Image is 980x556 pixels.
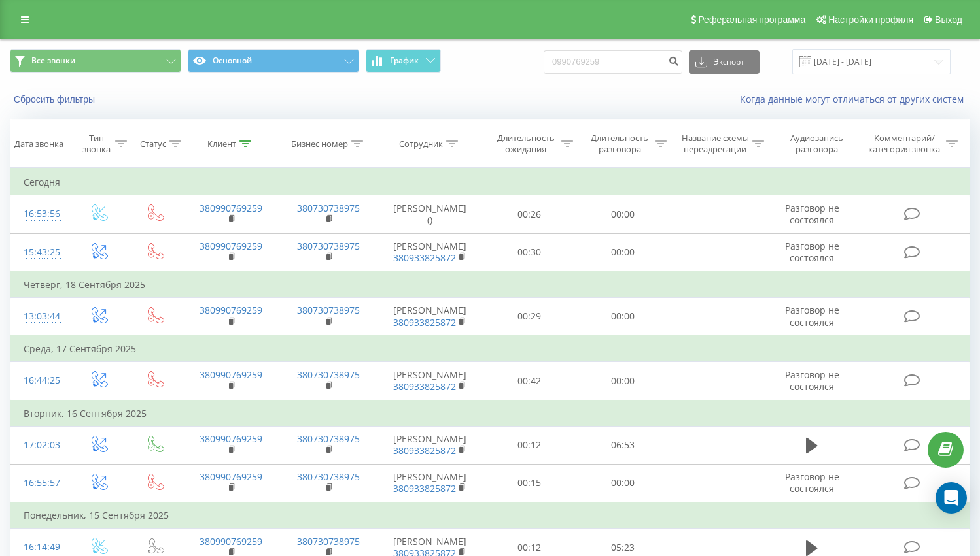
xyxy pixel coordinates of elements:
td: 00:12 [482,426,576,464]
a: 380990769259 [200,240,262,252]
td: 00:00 [576,297,669,336]
button: Сбросить фильтры [10,93,101,105]
td: 00:42 [482,362,576,401]
div: Статус [140,139,166,150]
div: Длительность разговора [588,133,652,155]
td: 00:00 [576,195,669,233]
td: [PERSON_NAME] [377,297,482,336]
div: Аудиозапись разговора [779,133,854,155]
div: 16:53:56 [24,201,57,227]
div: 16:55:57 [24,470,57,496]
div: Сотрудник [399,139,443,150]
div: Длительность ожидания [494,133,557,155]
a: 380730738975 [297,535,360,548]
td: 00:00 [576,362,669,401]
span: Разговор не состоялся [785,368,839,393]
div: Название схемы переадресации [682,133,749,155]
div: Дата звонка [14,139,63,150]
a: 380933825872 [393,444,456,457]
input: Поиск по номеру [544,50,682,74]
button: График [366,49,441,73]
span: Разговор не состоялся [785,240,839,264]
td: [PERSON_NAME] [377,464,482,502]
span: Разговор не состоялся [785,470,839,495]
div: Бизнес номер [291,139,348,150]
a: 380990769259 [200,433,262,445]
a: Когда данные могут отличаться от других систем [740,93,970,105]
td: [PERSON_NAME] [377,426,482,464]
span: Настройки профиля [828,14,913,25]
span: Все звонки [31,56,75,66]
a: 380933825872 [393,316,456,329]
td: Среда, 17 Сентября 2025 [10,336,970,362]
button: Экспорт [689,50,760,74]
button: Основной [188,49,359,73]
td: 00:00 [576,464,669,502]
div: Комментарий/категория звонка [866,133,943,155]
td: [PERSON_NAME] () [377,195,482,233]
td: Вторник, 16 Сентября 2025 [10,401,970,427]
button: Все звонки [10,49,181,73]
div: 16:44:25 [24,368,57,393]
a: 380730738975 [297,240,360,252]
a: 380933825872 [393,380,456,393]
span: Реферальная программа [698,14,805,25]
td: 06:53 [576,426,669,464]
td: [PERSON_NAME] [377,362,482,401]
td: Сегодня [10,169,970,195]
div: Клиент [207,139,236,150]
a: 380933825872 [393,482,456,495]
td: Четверг, 18 Сентября 2025 [10,272,970,298]
div: Open Intercom Messenger [936,482,967,514]
span: Разговор не состоялся [785,304,839,328]
a: 380730738975 [297,304,360,316]
td: [PERSON_NAME] [377,233,482,272]
td: 00:26 [482,195,576,233]
a: 380730738975 [297,368,360,381]
div: 17:02:03 [24,433,57,458]
div: 15:43:25 [24,240,57,265]
div: Тип звонка [82,133,112,155]
a: 380990769259 [200,368,262,381]
td: 00:15 [482,464,576,502]
td: 00:30 [482,233,576,272]
a: 380990769259 [200,470,262,483]
span: Выход [935,14,962,25]
div: 13:03:44 [24,304,57,329]
td: Понедельник, 15 Сентября 2025 [10,502,970,529]
span: Разговор не состоялся [785,202,839,226]
a: 380990769259 [200,304,262,316]
a: 380730738975 [297,202,360,214]
a: 380990769259 [200,202,262,214]
a: 380730738975 [297,433,360,445]
a: 380730738975 [297,470,360,483]
a: 380990769259 [200,535,262,548]
td: 00:29 [482,297,576,336]
td: 00:00 [576,233,669,272]
span: График [390,56,419,65]
a: 380933825872 [393,252,456,264]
